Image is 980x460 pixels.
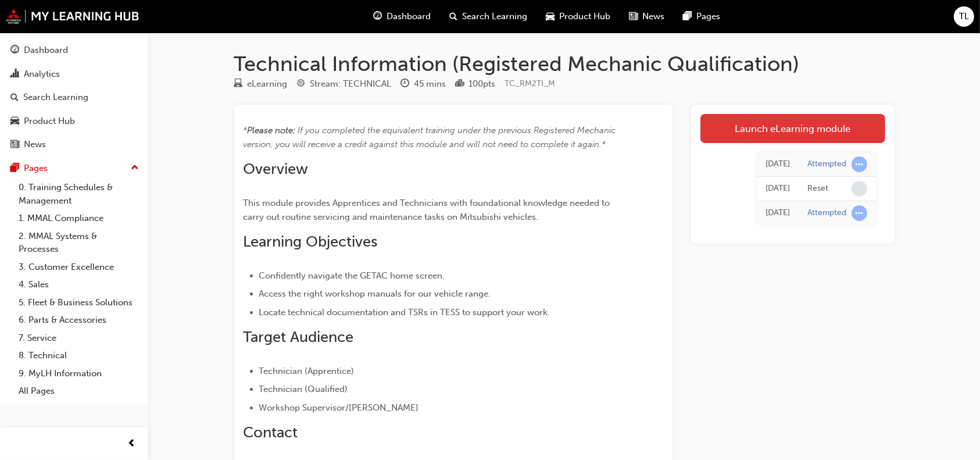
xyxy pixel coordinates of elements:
div: Reset [808,183,829,194]
a: All Pages [14,382,144,400]
a: news-iconNews [620,5,674,28]
span: Technician (Apprentice) [259,366,355,376]
span: Pages [696,10,720,23]
img: mmal [6,9,140,24]
span: pages-icon [683,9,692,24]
span: TL [959,10,969,23]
a: Product Hub [5,110,144,132]
div: Analytics [24,67,60,81]
span: Dashboard [387,10,431,23]
span: Workshop Supervisor/[PERSON_NAME] [259,402,419,413]
span: Contact [244,423,298,441]
a: car-iconProduct Hub [537,5,620,28]
span: guage-icon [10,45,19,56]
span: search-icon [449,9,457,24]
span: chart-icon [10,69,19,80]
div: Stream [297,77,392,91]
div: Points [456,77,496,91]
h1: Technical Information (Registered Mechanic Qualification) [234,51,895,77]
span: Product Hub [559,10,610,23]
a: Launch eLearning module [700,114,885,143]
button: Pages [5,158,144,179]
span: pages-icon [10,163,19,174]
span: clock-icon [401,79,410,90]
div: Type [234,77,288,91]
span: guage-icon [373,9,382,24]
a: 1. MMAL Compliance [14,209,144,227]
a: 2. MMAL Systems & Processes [14,227,144,258]
a: 8. Technical [14,347,144,365]
span: Please note: ​ [248,125,298,135]
div: News [24,138,46,151]
div: Search Learning [23,91,88,104]
div: Product Hub [24,115,75,128]
span: car-icon [10,116,19,127]
span: search-icon [10,92,19,103]
div: 100 pts [469,77,496,91]
span: news-icon [10,140,19,150]
button: DashboardAnalyticsSearch LearningProduct HubNews [5,37,144,158]
span: Target Audience [244,328,354,346]
a: 9. MyLH Information [14,365,144,383]
a: 5. Fleet & Business Solutions [14,294,144,312]
div: Tue Aug 12 2025 13:15:16 GMT+0800 (Australian Western Standard Time) [766,158,791,171]
a: 6. Parts & Accessories [14,311,144,329]
a: 4. Sales [14,276,144,294]
a: Analytics [5,63,144,85]
a: 7. Service [14,329,144,347]
a: News [5,134,144,155]
span: News [642,10,664,23]
span: prev-icon [128,437,137,451]
a: Dashboard [5,40,144,61]
span: Overview [244,160,309,178]
span: learningResourceType_ELEARNING-icon [234,79,243,90]
span: This module provides Apprentices and Technicians with foundational knowledge needed to carry out ... [244,198,613,222]
span: learningRecordVerb_ATTEMPT-icon [852,205,867,221]
span: Search Learning [462,10,527,23]
span: Learning Objectives [244,233,378,251]
div: Attempted [808,208,847,219]
span: If you completed the equivalent training under the previous Registered Mechanic version, you will... [244,125,618,149]
span: learningRecordVerb_ATTEMPT-icon [852,156,867,172]
div: Attempted [808,159,847,170]
button: TL [954,6,974,27]
span: Confidently navigate the GETAC home screen. [259,270,445,281]
a: Search Learning [5,87,144,108]
div: Stream: TECHNICAL [310,77,392,91]
span: car-icon [546,9,555,24]
span: Learning resource code [505,79,556,88]
div: Dashboard [24,44,68,57]
span: up-icon [131,161,139,176]
a: 0. Training Schedules & Management [14,179,144,209]
a: pages-iconPages [674,5,729,28]
span: learningRecordVerb_NONE-icon [852,181,867,197]
span: podium-icon [456,79,464,90]
div: Pages [24,162,48,175]
span: Locate technical documentation and TSRs in TESS to support your work. [259,307,550,318]
div: Tue Aug 12 2025 11:47:18 GMT+0800 (Australian Western Standard Time) [766,206,791,220]
div: Duration [401,77,446,91]
a: 3. Customer Excellence [14,258,144,276]
div: Tue Aug 12 2025 13:15:15 GMT+0800 (Australian Western Standard Time) [766,182,791,195]
span: news-icon [629,9,638,24]
div: eLearning [248,77,288,91]
a: guage-iconDashboard [364,5,440,28]
span: target-icon [297,79,306,90]
span: Access the right workshop manuals for our vehicle range. [259,288,491,299]
a: search-iconSearch Learning [440,5,537,28]
div: 45 mins [414,77,446,91]
span: Technician (Qualified) [259,384,348,394]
